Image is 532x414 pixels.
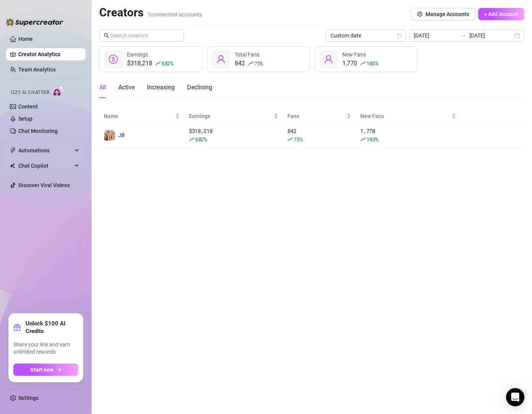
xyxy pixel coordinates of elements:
[13,341,78,356] span: Share your link and earn unlimited rewards
[360,137,366,142] span: rise
[18,144,73,157] span: Automations
[287,112,345,120] span: Fans
[127,59,173,68] div: $318,218
[366,60,378,67] span: 103 %
[460,32,466,39] span: to
[187,83,212,92] div: Declining
[99,83,106,92] div: All
[484,11,519,17] span: + Add Account
[189,137,194,142] span: rise
[18,182,70,188] a: Discover Viral Videos
[18,103,38,110] a: Content
[360,61,366,66] span: rise
[26,320,78,335] strong: Unlock $100 AI Credits
[342,52,366,58] span: New Fans
[184,109,283,124] th: Earnings
[10,147,16,154] span: thunderbolt
[417,11,422,17] span: setting
[104,130,115,141] img: JB
[287,137,293,142] span: rise
[99,109,184,124] th: Name
[248,61,253,66] span: rise
[118,132,125,138] span: JB
[18,48,79,60] a: Creator Analytics
[293,136,302,143] span: 75 %
[13,323,21,331] span: gift
[330,30,401,41] span: Custom date
[235,59,263,68] div: 842
[18,116,32,122] a: Setup
[411,8,475,20] button: Manage Accounts
[342,59,378,68] div: 1,770
[147,83,175,92] div: Increasing
[356,109,461,124] th: New Fans
[506,388,524,406] div: Open Intercom Messenger
[147,11,202,18] span: 1 connected accounts
[18,395,39,401] a: Settings
[18,66,56,73] a: Team Analytics
[360,127,456,144] div: 1,770
[397,33,402,38] span: calendar
[254,60,263,67] span: 75 %
[155,61,161,66] span: rise
[161,60,173,67] span: 682 %
[109,55,118,64] span: dollar-circle
[360,112,450,120] span: New Fans
[99,5,202,20] h2: Creators
[52,86,64,97] img: AI Chatter
[216,55,226,64] span: user
[478,8,524,20] button: + Add Account
[414,31,457,40] input: Start date
[118,83,135,92] div: Active
[324,55,333,64] span: user
[283,109,356,124] th: Fans
[104,33,109,38] span: search
[235,52,260,58] span: Total Fans
[189,127,278,144] div: $ 318,218
[30,367,53,373] span: Start now
[195,136,207,143] span: 682 %
[469,31,513,40] input: End date
[11,89,49,96] span: Izzy AI Chatter
[426,11,469,17] span: Manage Accounts
[56,367,62,372] span: arrow-right
[104,112,174,120] span: Name
[189,112,272,120] span: Earnings
[18,128,58,134] a: Chat Monitoring
[10,163,15,168] img: Chat Copilot
[18,160,73,172] span: Chat Copilot
[13,364,78,376] button: Start nowarrow-right
[287,127,351,144] div: 842
[111,31,173,40] input: Search creators
[127,52,148,58] span: Earnings
[366,136,378,143] span: 103 %
[6,18,63,26] img: logo-BBDzfeDw.svg
[460,32,466,39] span: swap-right
[18,36,33,42] a: Home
